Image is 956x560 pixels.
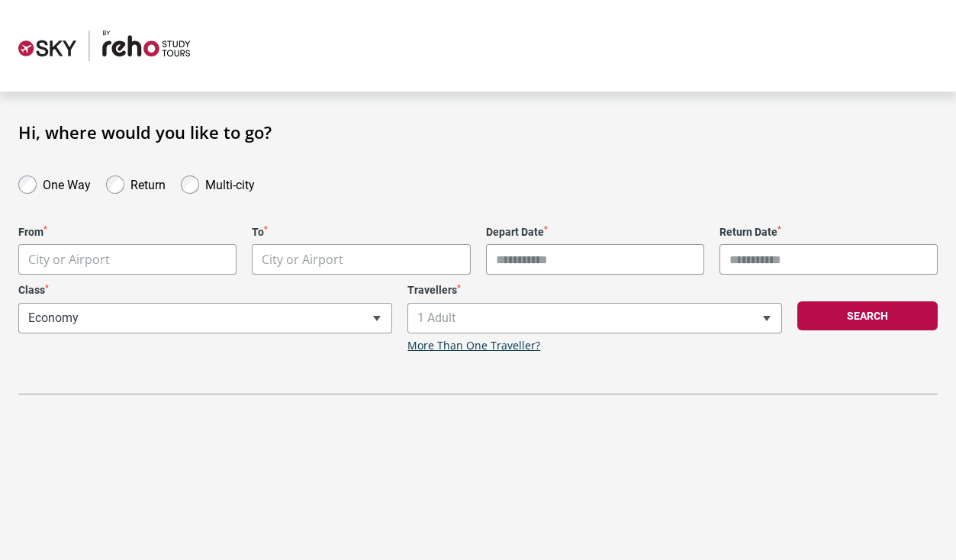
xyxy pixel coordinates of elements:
label: Depart Date [486,226,704,239]
label: One Way [43,174,91,192]
a: More Than One Traveller? [407,340,540,352]
label: To [252,226,470,239]
label: Return Date [719,226,938,239]
span: City or Airport [252,244,470,275]
label: Multi-city [205,174,255,192]
label: Return [130,174,166,192]
span: City or Airport [262,251,343,268]
span: Economy [18,303,392,333]
h1: Hi, where would you like to go? [18,122,938,142]
span: 1 Adult [407,303,781,333]
span: City or Airport [28,251,110,268]
label: Travellers [407,284,781,297]
button: Search [797,301,938,330]
label: Class [18,284,392,297]
span: City or Airport [19,245,236,275]
span: 1 Adult [408,304,781,333]
span: City or Airport [18,244,237,275]
span: City or Airport [253,245,469,275]
span: Economy [19,304,391,333]
label: From [18,226,237,239]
